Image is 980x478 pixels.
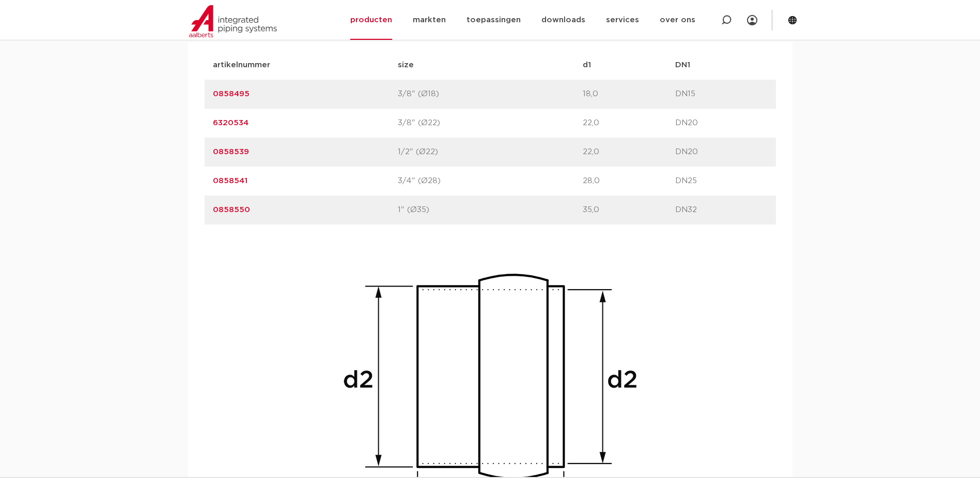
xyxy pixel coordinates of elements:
p: 1" (Ø35) [398,204,583,216]
p: 35,0 [583,204,675,216]
p: 18,0 [583,88,675,100]
p: DN25 [675,175,768,187]
p: 1/2" (Ø22) [398,146,583,158]
p: 22,0 [583,117,675,129]
p: 3/4" (Ø28) [398,175,583,187]
p: 28,0 [583,175,675,187]
p: DN32 [675,204,768,216]
p: size [398,59,583,71]
p: DN15 [675,88,768,100]
p: 3/8" (Ø18) [398,88,583,100]
a: 0858539 [213,148,249,156]
a: 0858495 [213,90,250,98]
a: 6320534 [213,119,248,127]
p: DN20 [675,146,768,158]
p: DN20 [675,117,768,129]
p: d1 [583,59,675,71]
p: artikelnummer [213,59,398,71]
a: 0858541 [213,177,247,185]
p: 22,0 [583,146,675,158]
p: 3/8" (Ø22) [398,117,583,129]
p: DN1 [675,59,768,71]
a: 0858550 [213,206,250,214]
